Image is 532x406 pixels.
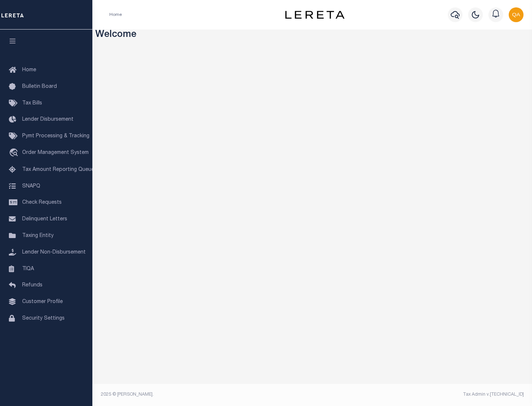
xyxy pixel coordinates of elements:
i: travel_explore [9,148,21,158]
span: Lender Non-Disbursement [22,250,86,255]
span: Tax Bills [22,101,42,106]
div: 2025 © [PERSON_NAME]. [95,391,313,398]
span: Home [22,68,36,73]
span: TIQA [22,266,34,271]
span: Taxing Entity [22,233,54,238]
img: logo-dark.svg [285,11,344,19]
div: Tax Admin v.[TECHNICAL_ID] [318,391,524,398]
span: Customer Profile [22,299,63,304]
img: svg+xml;base64,PHN2ZyB4bWxucz0iaHR0cDovL3d3dy53My5vcmcvMjAwMC9zdmciIHBvaW50ZXItZXZlbnRzPSJub25lIi... [509,7,524,22]
span: Security Settings [22,316,65,321]
span: Refunds [22,283,42,288]
span: Delinquent Letters [22,217,67,222]
span: SNAPQ [22,183,40,189]
span: Tax Amount Reporting Queue [22,167,94,172]
span: Check Requests [22,200,62,205]
span: Lender Disbursement [22,117,74,122]
h3: Welcome [95,30,529,41]
span: Bulletin Board [22,84,57,89]
li: Home [109,11,122,18]
span: Pymt Processing & Tracking [22,134,89,139]
span: Order Management System [22,150,89,155]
